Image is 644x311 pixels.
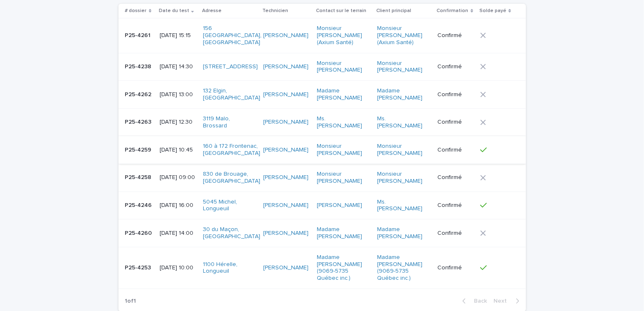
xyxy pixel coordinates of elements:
a: [PERSON_NAME] [263,147,308,154]
p: [DATE] 16:00 [160,202,196,209]
a: Monsieur [PERSON_NAME] [377,143,429,157]
button: Next [491,297,526,305]
p: Adresse [202,6,222,15]
a: Monsieur [PERSON_NAME] (Axium Santé) [317,25,369,46]
a: Monsieur [PERSON_NAME] [317,143,369,157]
p: P25-4238 [125,62,153,70]
a: 132 Elgin, [GEOGRAPHIC_DATA] [203,87,260,102]
a: [PERSON_NAME] [263,174,308,181]
tr: P25-4263P25-4263 [DATE] 12:303119 Malo, Brossard [PERSON_NAME] Ms. [PERSON_NAME] Ms. [PERSON_NAME... [118,108,526,136]
p: P25-4259 [125,145,153,154]
a: Madame [PERSON_NAME] [377,87,429,102]
tr: P25-4260P25-4260 [DATE] 14:0030 du Maçon, [GEOGRAPHIC_DATA] [PERSON_NAME] Madame [PERSON_NAME] Ma... [118,219,526,247]
p: Confirmé [438,230,474,237]
p: [DATE] 12:30 [160,119,196,126]
p: Confirmé [438,91,474,98]
p: [DATE] 10:00 [160,264,196,271]
tr: P25-4259P25-4259 [DATE] 10:45160 à 172 Frontenac, [GEOGRAPHIC_DATA] [PERSON_NAME] Monsieur [PERSO... [118,136,526,164]
tr: P25-4258P25-4258 [DATE] 09:00830 de Brouage, [GEOGRAPHIC_DATA] [PERSON_NAME] Monsieur [PERSON_NAM... [118,164,526,192]
p: Confirmé [438,264,474,271]
p: Technicien [262,6,288,15]
a: 3119 Malo, Brossard [203,115,255,129]
tr: P25-4253P25-4253 [DATE] 10:001100 Hérelle, Longueuil [PERSON_NAME] Madame [PERSON_NAME] (9069-573... [118,247,526,289]
a: Monsieur [PERSON_NAME] [377,171,429,185]
tr: P25-4262P25-4262 [DATE] 13:00132 Elgin, [GEOGRAPHIC_DATA] [PERSON_NAME] Madame [PERSON_NAME] Mada... [118,81,526,109]
a: Monsieur [PERSON_NAME] [317,60,369,74]
p: P25-4258 [125,172,153,181]
a: 5045 Michel, Longueuil [203,199,255,213]
p: [DATE] 10:45 [160,147,196,154]
p: P25-4263 [125,117,153,126]
p: Confirmé [438,32,474,39]
p: Date du test [159,6,189,15]
a: 160 à 172 Frontenac, [GEOGRAPHIC_DATA] [203,143,260,157]
a: [PERSON_NAME] [263,230,308,237]
span: Back [469,298,487,304]
p: Confirmé [438,202,474,209]
p: Contact sur le terrain [316,6,366,15]
p: Confirmation [437,6,469,15]
a: [PERSON_NAME] [263,264,308,271]
a: Ms. [PERSON_NAME] [317,115,369,129]
p: [DATE] 09:00 [160,174,196,181]
a: [STREET_ADDRESS] [203,63,258,70]
a: Madame [PERSON_NAME] [317,87,369,102]
a: 156 [GEOGRAPHIC_DATA], [GEOGRAPHIC_DATA] [203,25,262,46]
a: Monsieur [PERSON_NAME] [377,60,429,74]
p: [DATE] 13:00 [160,91,196,98]
a: 1100 Hérelle, Longueuil [203,261,255,275]
p: [DATE] 14:00 [160,230,196,237]
tr: P25-4238P25-4238 [DATE] 14:30[STREET_ADDRESS] [PERSON_NAME] Monsieur [PERSON_NAME] Monsieur [PERS... [118,53,526,81]
span: Next [494,298,512,304]
p: P25-4253 [125,263,153,271]
p: Confirmé [438,63,474,70]
a: [PERSON_NAME] [263,119,308,126]
p: P25-4260 [125,228,154,237]
a: Ms. [PERSON_NAME] [377,115,429,129]
p: P25-4262 [125,90,153,98]
tr: P25-4246P25-4246 [DATE] 16:005045 Michel, Longueuil [PERSON_NAME] [PERSON_NAME] Ms. [PERSON_NAME]... [118,192,526,219]
a: [PERSON_NAME] [263,202,308,209]
p: P25-4261 [125,30,153,39]
p: Confirmé [438,119,474,126]
a: 830 de Brouage, [GEOGRAPHIC_DATA] [203,171,260,185]
p: Solde payé [479,6,506,15]
tr: P25-4261P25-4261 [DATE] 15:15156 [GEOGRAPHIC_DATA], [GEOGRAPHIC_DATA] [PERSON_NAME] Monsieur [PER... [118,18,526,53]
a: [PERSON_NAME] [263,91,308,98]
p: Client principal [376,6,411,15]
button: Back [456,297,491,305]
p: P25-4246 [125,200,154,209]
p: # dossier [125,6,147,15]
a: [PERSON_NAME] [263,32,308,39]
p: Confirmé [438,174,474,181]
a: Ms. [PERSON_NAME] [377,199,429,213]
p: [DATE] 15:15 [160,32,196,39]
a: Madame [PERSON_NAME] [377,226,429,240]
a: [PERSON_NAME] [263,63,308,70]
p: [DATE] 14:30 [160,63,196,70]
a: Madame [PERSON_NAME] [317,226,369,240]
a: 30 du Maçon, [GEOGRAPHIC_DATA] [203,226,260,240]
a: Madame [PERSON_NAME] (9069-5735 Québec inc.) [317,254,369,282]
p: Confirmé [438,147,474,154]
a: Monsieur [PERSON_NAME] [317,171,369,185]
a: Monsieur [PERSON_NAME] (Axium Santé) [377,25,429,46]
a: Madame [PERSON_NAME] (9069-5735 Québec inc.) [377,254,429,282]
a: [PERSON_NAME] [317,202,362,209]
